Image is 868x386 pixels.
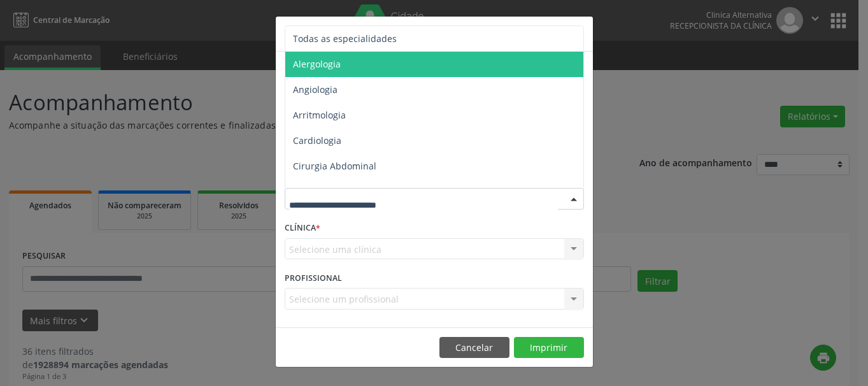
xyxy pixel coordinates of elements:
[285,268,342,288] label: PROFISSIONAL
[514,337,584,359] button: Imprimir
[293,32,397,45] span: Todas as especialidades
[293,109,346,121] span: Arritmologia
[285,218,320,238] label: CLÍNICA
[293,58,341,70] span: Alergologia
[567,17,593,48] button: Close
[439,337,509,359] button: Cancelar
[293,83,338,96] span: Angiologia
[293,185,371,197] span: Cirurgia Bariatrica
[293,134,341,147] span: Cardiologia
[293,160,376,172] span: Cirurgia Abdominal
[285,25,430,42] h5: Relatório de agendamentos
